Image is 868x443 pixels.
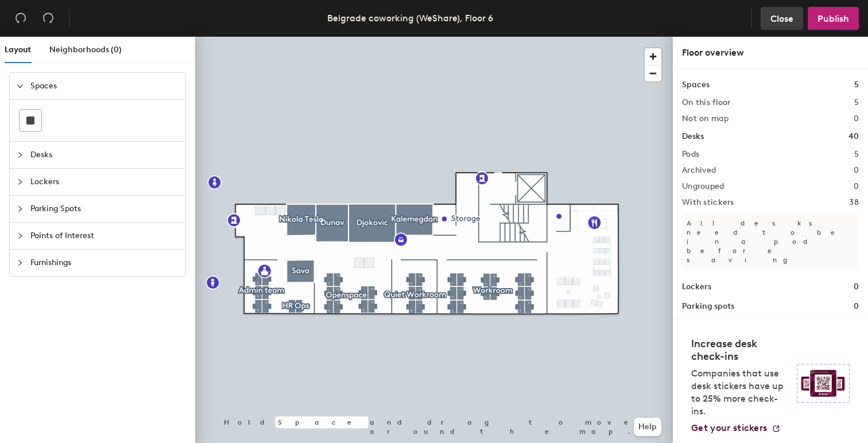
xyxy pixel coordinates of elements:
[30,196,179,222] span: Parking Spots
[634,418,661,436] button: Help
[848,130,859,143] h1: 40
[682,98,731,107] h2: On this floor
[854,166,859,175] h2: 0
[682,300,734,313] h1: Parking spots
[682,150,699,159] h2: Pods
[49,45,122,55] span: Neighborhoods (0)
[17,178,24,185] span: collapsed
[817,13,849,24] span: Publish
[682,281,711,293] h1: Lockers
[854,281,859,293] h1: 0
[682,166,716,175] h2: Archived
[30,169,179,195] span: Lockers
[682,182,724,191] h2: Ungrouped
[30,250,179,276] span: Furnishings
[9,7,32,30] button: Undo (⌘ + Z)
[682,79,710,91] h1: Spaces
[327,11,493,25] div: Belgrade coworking (WeShare), Floor 6
[30,142,179,168] span: Desks
[691,337,790,363] h4: Increase desk check-ins
[854,300,859,313] h1: 0
[691,367,790,418] p: Companies that use desk stickers have up to 25% more check-ins.
[17,259,24,266] span: collapsed
[30,73,179,99] span: Spaces
[691,422,767,433] span: Get your stickers
[5,45,31,55] span: Layout
[849,198,859,207] h2: 38
[797,364,850,403] img: Sticker logo
[854,150,859,159] h2: 5
[682,114,728,123] h2: Not on map
[682,130,704,143] h1: Desks
[682,46,859,60] div: Floor overview
[808,7,859,30] button: Publish
[17,151,24,158] span: collapsed
[691,422,781,434] a: Get your stickers
[854,98,859,107] h2: 5
[17,83,24,90] span: expanded
[682,214,859,269] p: All desks need to be in a pod before saving
[682,198,734,207] h2: With stickers
[854,114,859,123] h2: 0
[854,79,859,91] h1: 5
[37,7,60,30] button: Redo (⌘ + ⇧ + Z)
[761,7,803,30] button: Close
[30,223,179,249] span: Points of Interest
[17,232,24,239] span: collapsed
[770,13,793,24] span: Close
[854,182,859,191] h2: 0
[17,205,24,212] span: collapsed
